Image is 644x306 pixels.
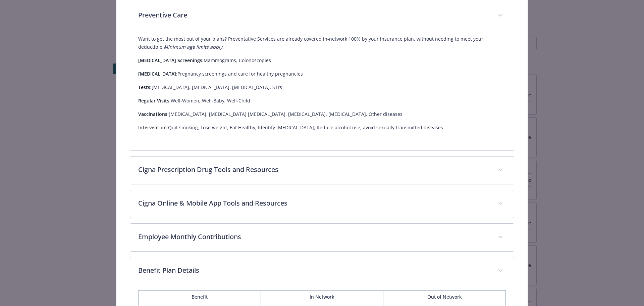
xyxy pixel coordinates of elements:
[164,44,224,50] em: Minimum age limits apply.
[130,30,514,150] div: Preventive Care
[138,124,506,132] p: Quit smoking, Lose weight, Eat Healthy, Identify [MEDICAL_DATA], Reduce alcohol use, avoid sexual...
[130,157,514,184] div: Cigna Prescription Drug Tools and Resources
[138,71,177,77] strong: [MEDICAL_DATA]:
[130,2,514,30] div: Preventive Care
[138,97,171,104] strong: Regular Visits:
[138,265,490,275] p: Benefit Plan Details
[138,84,152,90] strong: Tests:
[130,190,514,218] div: Cigna Online & Mobile App Tools and Resources
[138,10,490,20] p: Preventive Care
[138,290,261,303] th: Benefit
[138,110,506,118] p: [MEDICAL_DATA], [MEDICAL_DATA] [MEDICAL_DATA], [MEDICAL_DATA], [MEDICAL_DATA], Other diseases
[138,57,204,63] strong: [MEDICAL_DATA] Screenings:
[138,83,506,91] p: [MEDICAL_DATA], [MEDICAL_DATA], [MEDICAL_DATA], STI’s
[138,97,506,105] p: Well-Women, Well-Baby, Well-Child
[130,257,514,285] div: Benefit Plan Details
[138,198,490,208] p: Cigna Online & Mobile App Tools and Resources
[138,70,506,78] p: Pregnancy screenings and care for healthy pregnancies
[138,56,506,64] p: Mammograms, Colonoscopies
[138,111,169,117] strong: Vaccinations:
[261,290,383,303] th: In Network
[383,290,506,303] th: Out of Network
[130,224,514,251] div: Employee Monthly Contributions
[138,35,506,51] p: Want to get the most out of your plans? Preventative Services are already covered in-network 100%...
[138,165,490,175] p: Cigna Prescription Drug Tools and Resources
[138,232,490,242] p: Employee Monthly Contributions
[138,124,168,131] strong: Intervention:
